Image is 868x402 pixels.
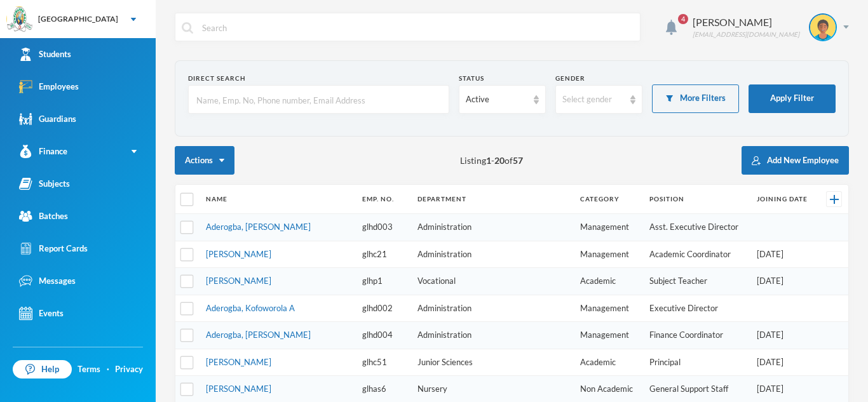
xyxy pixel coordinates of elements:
[356,241,411,268] td: glhc21
[195,86,442,114] input: Name, Emp. No, Phone number, Email Address
[750,268,818,295] td: [DATE]
[411,185,574,214] th: Department
[411,241,574,268] td: Administration
[574,185,643,214] th: Category
[38,13,118,25] div: [GEOGRAPHIC_DATA]
[19,210,68,223] div: Batches
[643,295,750,322] td: Executive Director
[206,249,271,259] a: [PERSON_NAME]
[693,30,799,39] div: [EMAIL_ADDRESS][DOMAIN_NAME]
[411,349,574,376] td: Junior Sciences
[19,145,67,158] div: Finance
[206,357,271,367] a: [PERSON_NAME]
[750,241,818,268] td: [DATE]
[750,322,818,349] td: [DATE]
[19,307,64,320] div: Events
[206,222,311,232] a: Aderogba, [PERSON_NAME]
[182,22,193,34] img: search
[356,268,411,295] td: glhp1
[486,155,491,166] b: 1
[206,330,311,340] a: Aderogba, [PERSON_NAME]
[574,349,643,376] td: Academic
[7,7,32,32] img: logo
[356,349,411,376] td: glhc51
[494,155,505,166] b: 20
[19,112,76,126] div: Guardians
[411,214,574,241] td: Administration
[206,276,271,286] a: [PERSON_NAME]
[19,274,76,288] div: Messages
[574,268,643,295] td: Academic
[356,295,411,322] td: glhd002
[356,185,411,214] th: Emp. No.
[574,214,643,241] td: Management
[206,384,271,394] a: [PERSON_NAME]
[643,322,750,349] td: Finance Coordinator
[466,93,527,106] div: Active
[411,268,574,295] td: Vocational
[460,154,523,167] span: Listing - of
[115,363,143,376] a: Privacy
[411,322,574,349] td: Administration
[200,185,356,214] th: Name
[643,268,750,295] td: Subject Teacher
[19,242,88,255] div: Report Cards
[652,84,739,113] button: More Filters
[356,322,411,349] td: glhd004
[19,177,70,191] div: Subjects
[78,363,100,376] a: Terms
[810,15,836,40] img: STUDENT
[643,241,750,268] td: Academic Coordinator
[175,146,234,175] button: Actions
[574,241,643,268] td: Management
[574,322,643,349] td: Management
[188,74,449,83] div: Direct Search
[206,303,295,313] a: Aderogba, Kofoworola A
[201,13,634,42] input: Search
[19,80,79,93] div: Employees
[742,146,849,175] button: Add New Employee
[643,349,750,376] td: Principal
[19,48,71,61] div: Students
[678,14,688,24] span: 4
[356,214,411,241] td: glhd003
[459,74,546,83] div: Status
[750,185,818,214] th: Joining Date
[13,360,72,379] a: Help
[574,295,643,322] td: Management
[555,74,642,83] div: Gender
[513,155,523,166] b: 57
[750,349,818,376] td: [DATE]
[562,93,624,106] div: Select gender
[830,195,839,204] img: +
[643,214,750,241] td: Asst. Executive Director
[749,84,836,113] button: Apply Filter
[693,15,799,30] div: [PERSON_NAME]
[643,185,750,214] th: Position
[411,295,574,322] td: Administration
[107,363,109,376] div: ·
